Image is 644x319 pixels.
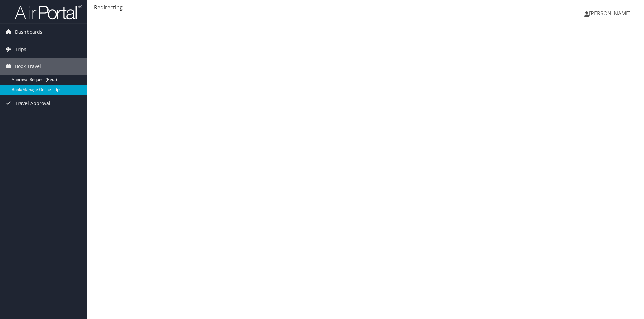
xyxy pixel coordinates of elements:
[15,95,50,112] span: Travel Approval
[589,10,631,17] span: [PERSON_NAME]
[94,3,637,11] div: Redirecting...
[15,41,26,58] span: Trips
[15,4,82,20] img: airportal-logo.png
[15,58,41,75] span: Book Travel
[15,24,42,41] span: Dashboards
[584,3,637,23] a: [PERSON_NAME]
